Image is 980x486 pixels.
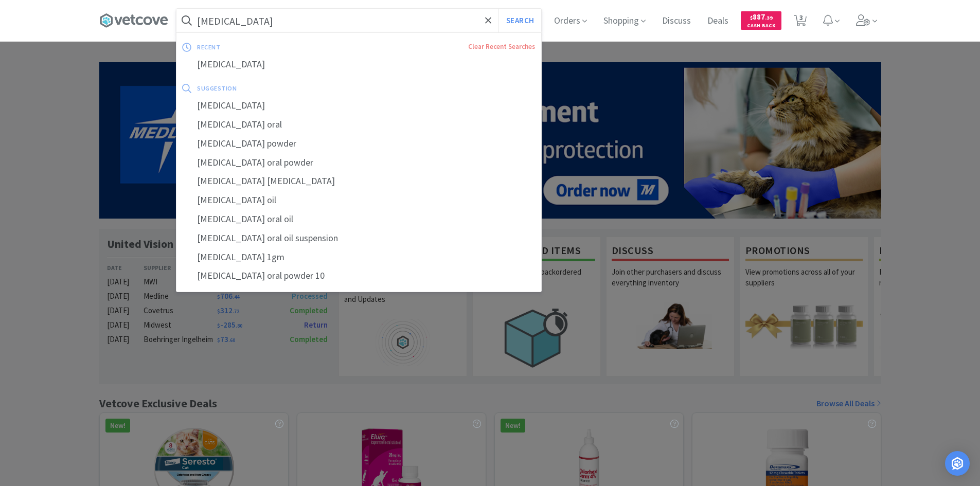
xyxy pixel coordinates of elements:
[176,96,541,115] div: [MEDICAL_DATA]
[176,210,541,229] div: [MEDICAL_DATA] oral oil
[176,134,541,153] div: [MEDICAL_DATA] powder
[741,7,781,34] a: $887.39Cash Back
[176,172,541,191] div: [MEDICAL_DATA] [MEDICAL_DATA]
[468,42,535,51] a: Clear Recent Searches
[176,266,541,285] div: [MEDICAL_DATA] oral powder 10
[747,23,775,30] span: Cash Back
[176,229,541,248] div: [MEDICAL_DATA] oral oil suspension
[750,14,753,21] span: $
[176,191,541,210] div: [MEDICAL_DATA] oil
[658,16,695,26] a: Discuss
[176,55,541,74] div: [MEDICAL_DATA]
[176,248,541,267] div: [MEDICAL_DATA] 1gm
[197,80,386,96] div: suggestion
[765,14,773,21] span: . 39
[750,12,773,22] span: 887
[176,9,541,32] input: Search by item, sku, manufacturer, ingredient, size...
[703,16,733,26] a: Deals
[498,9,541,32] button: Search
[197,39,344,55] div: recent
[945,451,970,476] div: Open Intercom Messenger
[176,153,541,172] div: [MEDICAL_DATA] oral powder
[176,115,541,134] div: [MEDICAL_DATA] oral
[790,17,811,27] a: 3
